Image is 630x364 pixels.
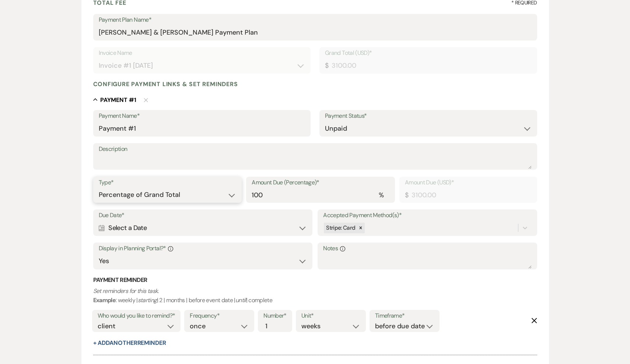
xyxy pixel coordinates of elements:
[98,311,175,321] label: Who would you like to remind?*
[379,190,384,200] div: %
[99,144,532,155] label: Description
[99,221,307,235] div: Select a Date
[93,296,116,304] b: Example
[323,243,531,254] label: Notes
[99,243,307,254] label: Display in Planning Portal?*
[99,111,305,121] label: Payment Name*
[93,80,238,88] h4: Configure payment links & set reminders
[93,286,537,305] p: : weekly | | 2 | months | before event date | | complete
[93,96,136,103] button: Payment #1
[99,210,307,221] label: Due Date*
[99,177,237,188] label: Type*
[263,311,287,321] label: Number*
[405,190,408,200] div: $
[325,61,328,71] div: $
[375,311,434,321] label: Timeframe*
[252,177,389,188] label: Amount Due (Percentage)*
[93,287,159,295] i: Set reminders for this task.
[99,48,305,59] label: Invoice Name
[405,177,532,188] label: Amount Due (USD)*
[325,111,532,121] label: Payment Status*
[190,311,249,321] label: Frequency*
[99,15,532,25] label: Payment Plan Name*
[100,96,136,104] h5: Payment # 1
[323,210,531,221] label: Accepted Payment Method(s)*
[93,340,166,346] button: + AddAnotherReminder
[325,48,532,59] label: Grand Total (USD)*
[301,311,360,321] label: Unit*
[138,296,157,304] i: starting
[326,224,355,232] span: Stripe: Card
[93,276,537,284] h3: Payment Reminder
[235,296,246,304] i: until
